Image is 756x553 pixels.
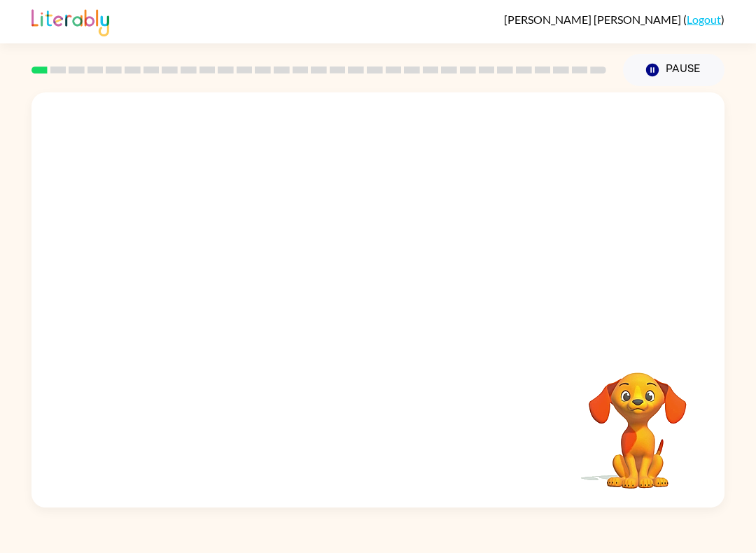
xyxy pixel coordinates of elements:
[31,6,109,36] img: Literably
[568,351,708,491] video: Your browser must support playing .mp4 files to use Literably. Please try using another browser.
[623,54,724,86] button: Pause
[687,13,721,26] a: Logout
[504,13,683,26] span: [PERSON_NAME] [PERSON_NAME]
[504,13,724,26] div: ( )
